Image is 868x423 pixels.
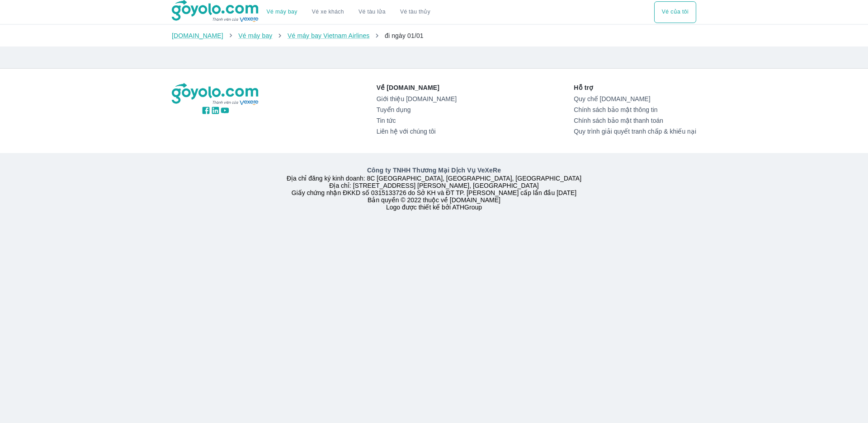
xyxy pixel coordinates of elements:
a: Quy chế [DOMAIN_NAME] [574,95,696,102]
div: Địa chỉ đăng ký kinh doanh: 8C [GEOGRAPHIC_DATA], [GEOGRAPHIC_DATA], [GEOGRAPHIC_DATA] Địa chỉ: [... [166,166,702,211]
a: Quy trình giải quyết tranh chấp & khiếu nại [574,128,696,135]
nav: breadcrumb [172,31,696,40]
a: Tin tức [377,117,457,124]
a: Vé xe khách [312,9,344,15]
p: Công ty TNHH Thương Mại Dịch Vụ VeXeRe [174,166,694,175]
div: choose transportation mode [259,1,438,23]
button: Vé của tôi [654,1,696,23]
a: Vé tàu lửa [351,1,393,23]
p: Hỗ trợ [574,83,696,92]
img: logo [172,83,259,106]
a: Vé máy bay [238,32,272,39]
span: đi ngày 01/01 [385,32,424,39]
a: Vé máy bay Vietnam Airlines [288,32,370,39]
a: Liên hệ với chúng tôi [377,128,457,135]
a: Vé máy bay [267,9,297,15]
button: Vé tàu thủy [393,1,438,23]
a: Tuyển dụng [377,106,457,113]
div: choose transportation mode [654,1,696,23]
a: Chính sách bảo mật thông tin [574,106,696,113]
p: Về [DOMAIN_NAME] [377,83,457,92]
a: [DOMAIN_NAME] [172,32,223,39]
a: Giới thiệu [DOMAIN_NAME] [377,95,457,102]
a: Chính sách bảo mật thanh toán [574,117,696,124]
